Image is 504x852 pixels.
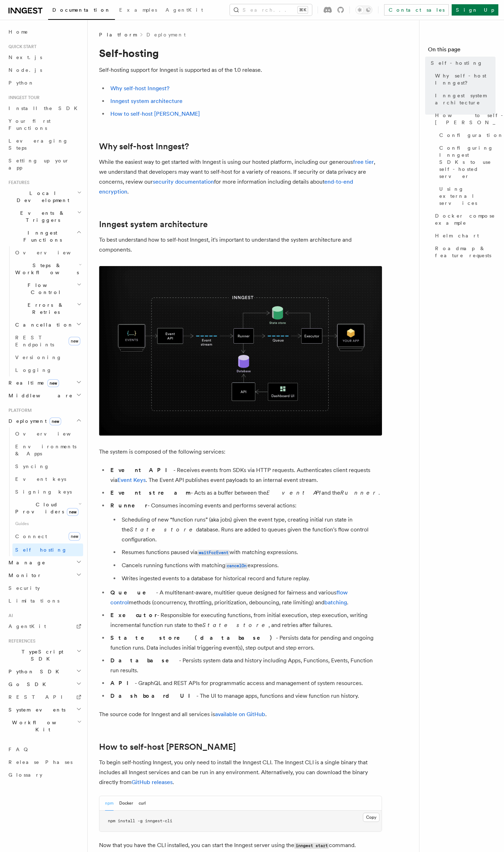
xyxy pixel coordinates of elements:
p: To begin self-hosting Inngest, you only need to install the Inngest CLI. The Inngest CLI is a sin... [99,758,382,787]
a: AgentKit [161,2,207,19]
span: AI [6,613,13,618]
span: Home [8,28,28,35]
a: Helm chart [432,229,496,242]
a: Inngest system architecture [432,89,496,109]
span: Events & Triggers [6,209,77,224]
a: Node.js [6,64,83,76]
span: Examples [119,7,157,13]
span: Inngest tour [6,95,40,100]
span: Roadmap & feature requests [435,245,496,259]
button: Steps & Workflows [12,259,83,279]
a: Deployment [146,31,186,38]
span: Signing keys [15,489,72,495]
button: Docker [119,796,133,811]
span: Monitor [6,572,42,579]
a: Documentation [48,2,115,20]
span: TypeScript SDK [6,648,76,662]
li: Cancels running functions with matching expressions. [120,560,382,571]
button: Errors & Retries [12,299,83,318]
code: waitForEvent [197,550,230,556]
li: - Persists data for pending and ongoing function runs. Data includes initial triggering event(s),... [108,633,382,653]
em: State store [130,526,196,533]
a: security documentation [153,178,214,185]
span: Why self-host Inngest? [435,72,496,86]
span: Middleware [6,392,73,399]
a: REST Endpointsnew [12,331,83,351]
a: Signing keys [12,485,83,498]
a: Self-hosting [428,57,496,69]
button: Copy [363,813,380,822]
a: Setting up your app [6,154,83,174]
p: While the easiest way to get started with Inngest is using our hosted platform, including our gen... [99,157,382,197]
span: new [47,379,59,387]
span: Limitations [8,598,59,604]
span: Guides [12,518,83,529]
span: new [69,532,80,541]
span: Inngest system architecture [435,92,496,106]
li: - Consumes incoming events and performs several actions: [108,501,382,583]
li: - Persists system data and history including Apps, Functions, Events, Function run results. [108,656,382,675]
li: Scheduling of new “function runs” (aka jobs) given the event type, creating initial run state in ... [120,515,382,545]
span: Node.js [8,67,42,73]
a: AgentKit [6,620,83,633]
span: Documentation [52,7,111,13]
span: Platform [99,31,137,38]
a: Docker compose example [432,209,496,229]
p: The source code for Inngest and all services is . [99,709,382,719]
a: Versioning [12,351,83,364]
span: Security [8,585,40,591]
span: Python SDK [6,668,63,675]
li: Resumes functions paused via with matching expressions. [120,547,382,558]
a: Configuring Inngest SDKs to use self-hosted server [436,142,496,183]
button: Flow Control [12,279,83,299]
span: Go SDK [6,681,50,688]
a: Examples [115,2,161,19]
span: Setting up your app [8,158,69,171]
img: Inngest system architecture diagram [99,266,382,436]
span: Connect [15,534,47,539]
a: Logging [12,364,83,376]
span: Overview [15,431,88,437]
strong: Queue [110,589,156,596]
span: Logging [15,367,52,373]
button: Cancellation [12,318,83,331]
p: Self-hosting support for Inngest is supported as of the 1.0 release. [99,65,382,75]
a: Python [6,76,83,89]
a: cancelOn [225,562,248,569]
span: npm install -g inngest-cli [108,818,172,823]
a: GitHub releases [132,779,173,785]
strong: Event API [110,467,173,473]
span: Deployment [6,418,61,425]
button: Python SDK [6,665,83,678]
button: Deploymentnew [6,415,83,427]
h1: Self-hosting [99,47,382,59]
span: Features [6,180,29,185]
em: Event API [266,489,321,496]
span: Errors & Retries [12,301,77,316]
span: System events [6,706,65,713]
a: Self hosting [12,543,83,556]
a: Why self-host Inngest? [99,142,189,151]
a: available on GitHub [215,711,265,718]
a: batching [324,599,347,606]
span: Versioning [15,355,62,360]
a: Syncing [12,460,83,473]
p: Now that you have the CLI installed, you can start the Inngest server using the command. [99,840,382,851]
span: Using external services [439,185,496,207]
a: Connectnew [12,529,83,543]
span: AgentKit [8,623,46,629]
a: How to self-host [PERSON_NAME] [99,742,236,752]
a: Security [6,582,83,594]
a: Roadmap & feature requests [432,242,496,262]
span: new [50,418,61,425]
span: Realtime [6,379,59,386]
li: Writes ingested events to a database for historical record and future replay. [120,574,382,583]
a: free tier [353,159,374,165]
a: Glossary [6,768,83,781]
span: Cloud Providers [12,501,79,515]
a: Install the SDK [6,102,83,115]
a: Next.js [6,51,83,64]
a: Contact sales [384,4,449,16]
span: Syncing [15,464,50,469]
button: Manage [6,556,83,569]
